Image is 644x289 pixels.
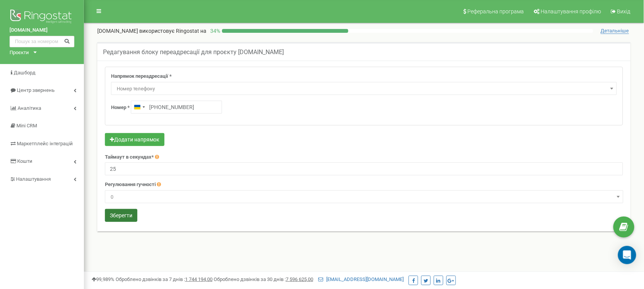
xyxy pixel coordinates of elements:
[111,104,130,111] label: Номер *
[10,8,74,27] img: Ringostat logo
[16,176,51,182] span: Налаштування
[105,154,154,161] label: Таймаут в секундах*
[617,8,631,14] span: Вихід
[318,276,404,282] a: [EMAIL_ADDRESS][DOMAIN_NAME]
[214,276,313,282] span: Оброблено дзвінків за 30 днів :
[131,101,222,114] input: 050 123 4567
[10,27,74,34] a: [DOMAIN_NAME]
[97,27,206,35] p: [DOMAIN_NAME]
[206,27,222,35] p: 34 %
[111,73,172,80] label: Напрямок переадресації *
[131,101,147,113] button: Selected country
[286,276,313,282] u: 7 596 625,00
[17,141,73,146] span: Маркетплейс інтеграцій
[185,276,213,282] u: 1 744 194,00
[139,28,206,34] span: використовує Ringostat на
[114,83,614,94] span: Номер телефону
[105,209,137,222] button: Зберегти
[10,36,74,47] input: Пошук за номером
[105,181,156,188] label: Регулювання гучності
[601,28,629,34] span: Детальніше
[105,190,623,203] span: 0
[17,158,32,164] span: Кошти
[92,276,114,282] span: 99,989%
[17,87,55,93] span: Центр звернень
[116,276,213,282] span: Оброблено дзвінків за 7 днів :
[10,49,29,56] div: Проєкти
[541,8,601,14] span: Налаштування профілю
[468,8,524,14] span: Реферальна програма
[618,246,636,264] div: Open Intercom Messenger
[103,49,284,56] h5: Редагування блоку переадресації для проєкту [DOMAIN_NAME]
[111,82,617,95] span: Номер телефону
[14,70,35,75] span: Дашборд
[16,123,37,128] span: Mini CRM
[18,105,41,111] span: Аналiтика
[108,192,621,202] span: 0
[105,133,164,146] button: Додати напрямок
